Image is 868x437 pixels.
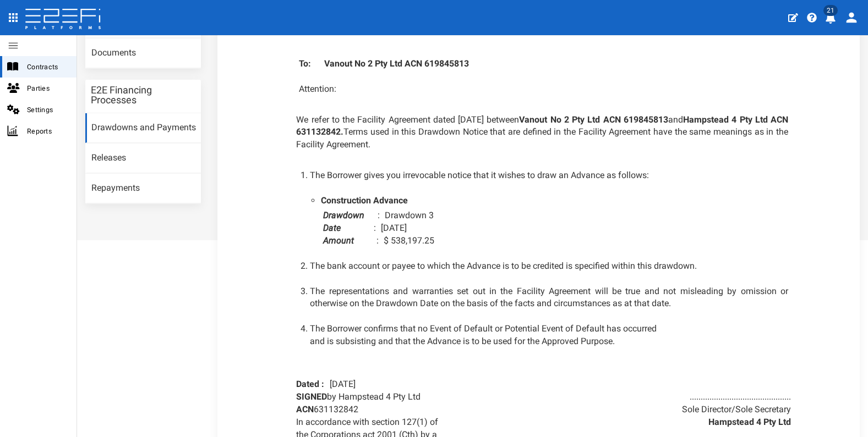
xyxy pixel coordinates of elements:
span: : [376,235,381,246]
span: Contracts [27,60,68,73]
span: Drawdown 3 [385,210,434,220]
p: We refer to the Facility Agreement dated [DATE] between and Terms used in this Drawdown Notice th... [288,114,799,152]
p: Attention: [288,83,799,96]
h3: E2E Financing Processes [91,85,195,105]
b: Vanout No 2 Pty Ltd ACN 619845813 [519,114,668,125]
li: The bank account or payee to which the Advance is to be credited is specified within this drawdown. [310,260,788,273]
li: Construction Advance [321,195,408,207]
span: [DATE] [381,223,407,233]
span: Amount [323,235,374,246]
span: Reports [27,125,68,137]
li: The Borrower confirms that no Event of Default or Potential Event of Default has occurred and is ... [310,323,788,348]
b: To: [299,58,311,69]
span: Settings [27,103,68,116]
span: Parties [27,82,68,95]
a: Drawdowns and Payments [85,113,201,143]
li: The representations and warranties set out in the Facility Agreement will be true and not mislead... [310,285,788,311]
a: Documents [85,38,201,68]
div: [DATE] [288,378,799,391]
b: Hampstead 4 Pty Ltd [708,417,791,427]
b: ACN [296,404,314,414]
b: Vanout No 2 Pty Ltd ACN 619845813 [324,58,469,69]
li: The Borrower gives you irrevocable notice that it wishes to draw an Advance as follows: [310,169,788,182]
a: Releases [85,143,201,173]
div: .............................................. Sole Director/Sole Secretary [544,391,799,429]
b: Dated : [288,379,330,389]
span: $ 538,197.25 [384,235,434,246]
span: : [378,210,383,220]
span: Date [323,223,372,233]
span: Drawdown [323,210,375,220]
span: : [374,223,379,233]
b: SIGNED [296,391,327,402]
a: Repayments [85,174,201,203]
